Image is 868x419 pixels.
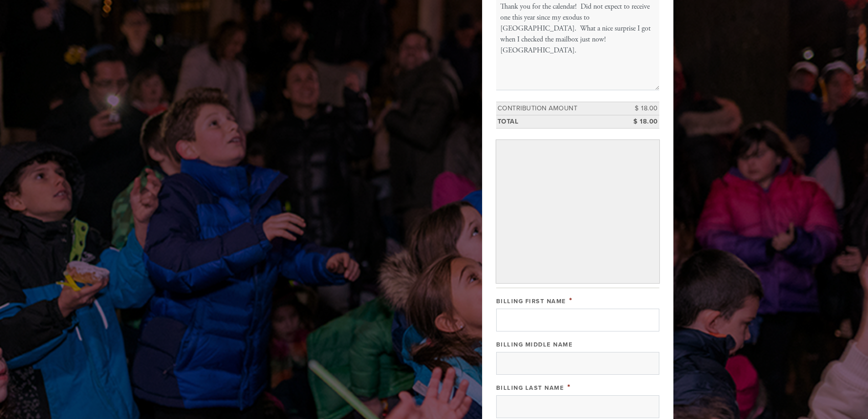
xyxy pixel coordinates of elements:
[618,102,659,115] td: $ 18.00
[567,382,571,392] span: This field is required.
[496,341,573,348] label: Billing Middle Name
[618,115,659,128] td: $ 18.00
[498,142,657,281] iframe: Secure payment input frame
[496,102,618,115] td: Contribution Amount
[496,115,618,128] td: Total
[496,298,566,305] label: Billing First Name
[496,384,565,392] label: Billing Last Name
[569,295,573,305] span: This field is required.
